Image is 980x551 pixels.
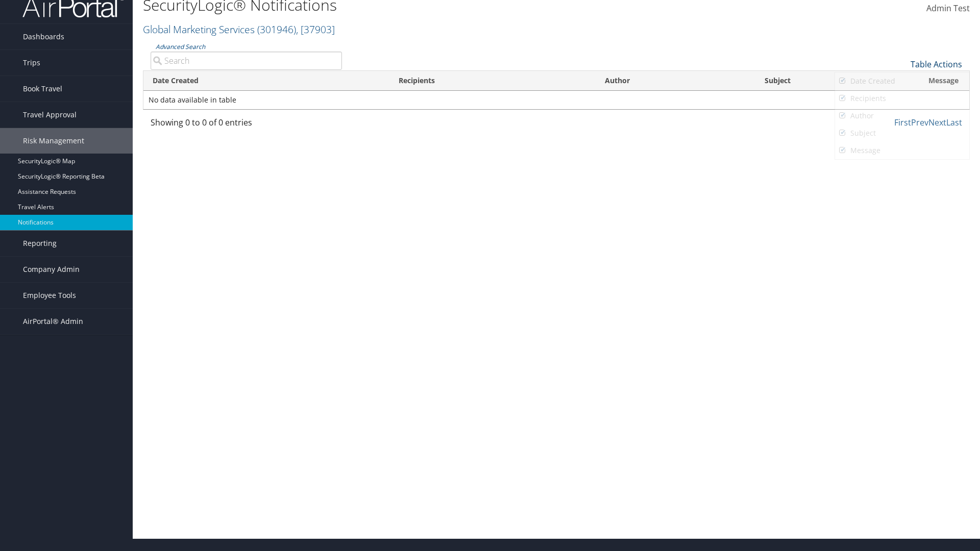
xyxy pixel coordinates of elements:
[835,107,969,124] a: Author
[835,124,969,142] a: Subject
[23,128,84,154] span: Risk Management
[23,309,83,334] span: AirPortal® Admin
[835,142,969,159] a: Message
[835,90,969,107] a: Recipients
[23,24,64,49] span: Dashboards
[23,50,40,76] span: Trips
[23,102,77,128] span: Travel Approval
[23,257,80,282] span: Company Admin
[23,76,62,102] span: Book Travel
[835,72,969,90] a: Date Created
[23,283,76,308] span: Employee Tools
[23,231,57,256] span: Reporting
